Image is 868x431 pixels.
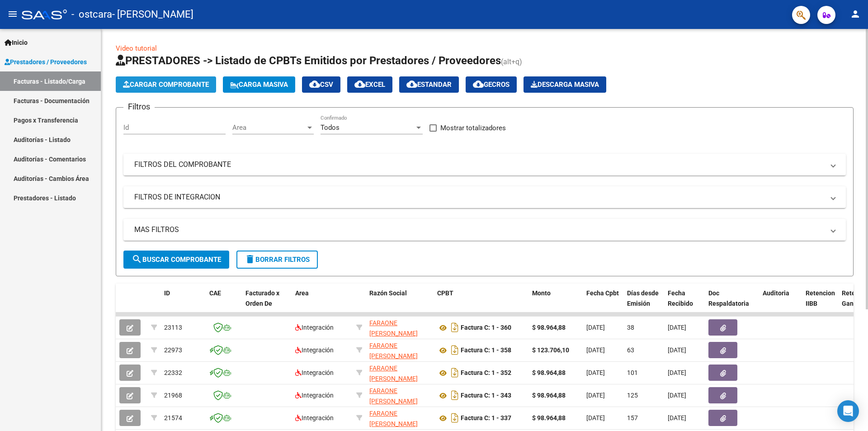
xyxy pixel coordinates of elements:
[586,392,605,399] span: [DATE]
[309,79,320,90] mat-icon: cloud_download
[763,289,789,297] span: Auditoria
[206,284,242,323] datatable-header-cell: CAE
[295,414,334,422] span: Integración
[837,400,859,422] div: Open Intercom Messenger
[5,57,87,67] span: Prestadores / Proveedores
[5,38,28,47] span: Inicio
[209,289,221,297] span: CAE
[627,324,634,331] span: 38
[116,44,157,52] a: Video tutorial
[366,284,434,323] datatable-header-cell: Razón Social
[668,414,686,422] span: [DATE]
[586,369,605,376] span: [DATE]
[627,392,638,399] span: 125
[461,347,511,354] strong: Factura C: 1 - 358
[466,76,517,93] button: Gecros
[369,410,418,427] span: FARAONE [PERSON_NAME]
[134,160,824,170] mat-panel-title: FILTROS DEL COMPROBANTE
[71,5,112,24] span: - ostcara
[586,414,605,422] span: [DATE]
[532,324,566,331] strong: $ 98.964,88
[116,76,216,93] button: Cargar Comprobante
[164,369,182,376] span: 22332
[759,284,802,323] datatable-header-cell: Auditoria
[369,318,430,337] div: 27400628691
[134,192,824,202] mat-panel-title: FILTROS DE INTEGRACION
[236,251,318,269] button: Borrar Filtros
[850,9,861,19] mat-icon: person
[406,79,417,90] mat-icon: cloud_download
[406,81,452,89] span: Estandar
[668,392,686,399] span: [DATE]
[806,289,835,307] span: Retencion IIBB
[532,369,566,376] strong: $ 98.964,88
[708,289,749,307] span: Doc Respaldatoria
[7,9,18,19] mat-icon: menu
[321,123,340,132] span: Todos
[123,100,155,113] h3: Filtros
[369,341,430,360] div: 27400628691
[449,411,461,425] i: Descargar documento
[164,414,182,422] span: 21574
[245,254,255,265] mat-icon: delete
[230,81,288,89] span: Carga Masiva
[586,324,605,331] span: [DATE]
[223,76,295,93] button: Carga Masiva
[461,415,511,422] strong: Factura C: 1 - 337
[369,365,418,382] span: FARAONE [PERSON_NAME]
[440,123,506,133] span: Mostrar totalizadores
[524,76,606,93] app-download-masive: Descarga masiva de comprobantes (adjuntos)
[627,369,638,376] span: 101
[524,76,606,93] button: Descarga Masiva
[705,284,759,323] datatable-header-cell: Doc Respaldatoria
[668,369,686,376] span: [DATE]
[123,219,846,241] mat-expansion-panel-header: MAS FILTROS
[664,284,705,323] datatable-header-cell: Fecha Recibido
[354,81,385,89] span: EXCEL
[354,79,365,90] mat-icon: cloud_download
[369,319,418,337] span: FARAONE [PERSON_NAME]
[369,289,407,297] span: Razón Social
[586,346,605,354] span: [DATE]
[132,254,142,265] mat-icon: search
[242,284,292,323] datatable-header-cell: Facturado x Orden De
[164,392,182,399] span: 21968
[399,76,459,93] button: Estandar
[449,365,461,380] i: Descargar documento
[369,363,430,382] div: 27400628691
[347,76,392,93] button: EXCEL
[295,392,334,399] span: Integración
[461,369,511,377] strong: Factura C: 1 - 352
[531,81,599,89] span: Descarga Masiva
[668,324,686,331] span: [DATE]
[473,79,484,90] mat-icon: cloud_download
[583,284,623,323] datatable-header-cell: Fecha Cpbt
[116,54,501,67] span: PRESTADORES -> Listado de CPBTs Emitidos por Prestadores / Proveedores
[623,284,664,323] datatable-header-cell: Días desde Emisión
[245,289,279,307] span: Facturado x Orden De
[501,57,522,66] span: (alt+q)
[449,343,461,357] i: Descargar documento
[132,256,221,264] span: Buscar Comprobante
[668,289,693,307] span: Fecha Recibido
[532,392,566,399] strong: $ 98.964,88
[164,324,182,331] span: 23113
[802,284,838,323] datatable-header-cell: Retencion IIBB
[164,289,170,297] span: ID
[461,324,511,332] strong: Factura C: 1 - 360
[369,342,418,360] span: FARAONE [PERSON_NAME]
[473,81,509,89] span: Gecros
[369,387,418,405] span: FARAONE [PERSON_NAME]
[302,76,340,93] button: CSV
[112,5,193,24] span: - [PERSON_NAME]
[295,346,334,354] span: Integración
[164,346,182,354] span: 22973
[627,346,634,354] span: 63
[292,284,353,323] datatable-header-cell: Area
[449,320,461,335] i: Descargar documento
[369,408,430,427] div: 27400628691
[123,154,846,175] mat-expansion-panel-header: FILTROS DEL COMPROBANTE
[532,289,551,297] span: Monto
[295,289,309,297] span: Area
[627,289,659,307] span: Días desde Emisión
